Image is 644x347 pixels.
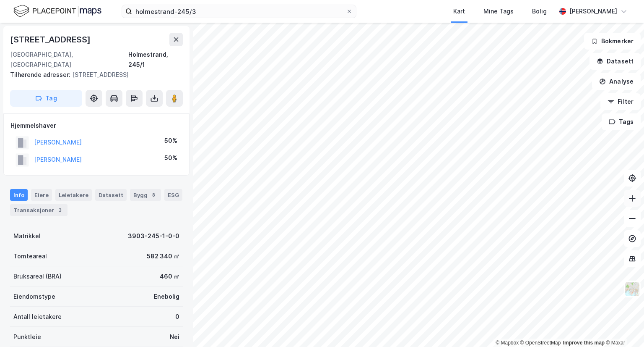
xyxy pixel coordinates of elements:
div: 3 [56,206,64,214]
div: Bruksareal (BRA) [13,271,62,281]
div: Eiendomstype [13,292,55,302]
div: Leietakere [55,189,92,201]
div: [STREET_ADDRESS] [10,70,176,80]
button: Tag [10,90,82,107]
button: Filter [600,93,641,110]
div: Hjemmelshaver [10,121,182,131]
input: Søk på adresse, matrikkel, gårdeiere, leietakere eller personer [132,5,346,18]
div: Kontrollprogram for chat [602,307,644,347]
div: Bygg [130,189,161,201]
img: logo.f888ab2527a4732fd821a326f86c7f29.svg [13,4,101,18]
div: ESG [164,189,182,201]
span: Tilhørende adresser: [10,71,72,78]
div: Bolig [532,6,547,16]
div: Tomteareal [13,251,47,261]
div: 8 [149,191,158,199]
button: Analyse [592,73,641,90]
div: Antall leietakere [13,312,62,322]
div: Punktleie [13,332,41,342]
div: 50% [164,153,177,163]
div: Matrikkel [13,231,41,241]
div: [STREET_ADDRESS] [10,33,92,46]
a: Mapbox [496,340,519,346]
button: Bokmerker [584,33,641,50]
div: Nei [170,332,179,342]
div: Holmestrand, 245/1 [128,50,183,70]
div: Mine Tags [483,6,514,16]
div: Kart [453,6,465,16]
div: [PERSON_NAME] [569,6,617,16]
div: [GEOGRAPHIC_DATA], [GEOGRAPHIC_DATA] [10,50,128,70]
div: Datasett [95,189,127,201]
button: Tags [602,113,641,130]
button: Datasett [589,53,641,70]
iframe: Chat Widget [602,307,644,347]
div: Enebolig [154,292,179,302]
div: 0 [175,312,179,322]
div: 582 340 ㎡ [147,251,179,261]
div: Eiere [31,189,52,201]
a: OpenStreetMap [520,340,561,346]
img: Z [624,281,640,297]
div: Transaksjoner [10,204,68,216]
div: Info [10,189,28,201]
div: 460 ㎡ [160,271,179,281]
div: 50% [164,136,177,146]
div: 3903-245-1-0-0 [128,231,179,241]
a: Improve this map [563,340,605,346]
